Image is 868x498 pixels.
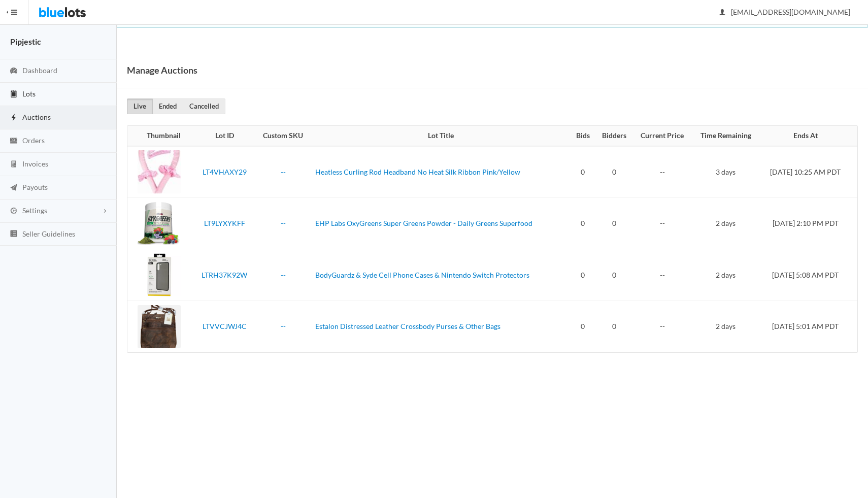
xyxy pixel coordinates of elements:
td: 2 days [692,301,760,352]
td: -- [633,197,692,249]
a: -- [281,219,286,227]
td: 0 [595,146,633,198]
ion-icon: flash [9,113,19,123]
span: [EMAIL_ADDRESS][DOMAIN_NAME] [720,8,850,16]
th: Current Price [633,126,692,146]
h1: Manage Auctions [127,62,197,78]
a: Live [127,98,153,114]
th: Thumbnail [127,126,193,146]
span: Seller Guidelines [22,229,75,238]
td: 0 [595,301,633,352]
td: 0 [571,249,596,301]
td: -- [633,249,692,301]
ion-icon: person [717,8,727,18]
span: Payouts [22,183,48,191]
span: Auctions [22,113,51,121]
th: Bidders [595,126,633,146]
a: LT9LYXYKFF [204,219,245,227]
td: 0 [595,249,633,301]
th: Ends At [760,126,857,146]
a: -- [281,168,286,176]
th: Time Remaining [692,126,760,146]
a: LTRH37K92W [202,271,247,279]
ion-icon: list box [9,229,19,239]
ion-icon: calculator [9,160,19,170]
a: LTVVCJWJ4C [203,322,247,330]
td: -- [633,146,692,198]
ion-icon: cog [9,207,19,216]
strong: Pipjestic [10,37,41,46]
td: 0 [571,301,596,352]
ion-icon: paper plane [9,183,19,193]
td: 2 days [692,197,760,249]
a: Estalon Distressed Leather Crossbody Purses & Other Bags [315,322,500,330]
td: 0 [571,146,596,198]
a: Cancelled [183,98,225,114]
span: Invoices [22,159,48,168]
ion-icon: cash [9,137,19,146]
th: Lot ID [193,126,255,146]
a: BodyGuardz & Syde Cell Phone Cases & Nintendo Switch Protectors [315,271,529,279]
a: Heatless Curling Rod Headband No Heat Silk Ribbon Pink/Yellow [315,168,520,176]
a: EHP Labs OxyGreens Super Greens Powder - Daily Greens Superfood [315,219,532,227]
td: 0 [571,197,596,249]
th: Bids [571,126,596,146]
a: LT4VHAXY29 [203,168,247,176]
ion-icon: speedometer [9,67,19,76]
td: -- [633,301,692,352]
a: Ended [152,98,183,114]
th: Lot Title [311,126,571,146]
ion-icon: clipboard [9,90,19,99]
td: [DATE] 5:01 AM PDT [760,301,857,352]
span: Dashboard [22,66,57,75]
span: Settings [22,206,47,215]
th: Custom SKU [255,126,311,146]
td: 3 days [692,146,760,198]
a: -- [281,322,286,330]
td: 2 days [692,249,760,301]
td: [DATE] 2:10 PM PDT [760,197,857,249]
span: Lots [22,89,36,98]
a: -- [281,271,286,279]
td: 0 [595,197,633,249]
span: Orders [22,136,45,145]
td: [DATE] 5:08 AM PDT [760,249,857,301]
td: [DATE] 10:25 AM PDT [760,146,857,198]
